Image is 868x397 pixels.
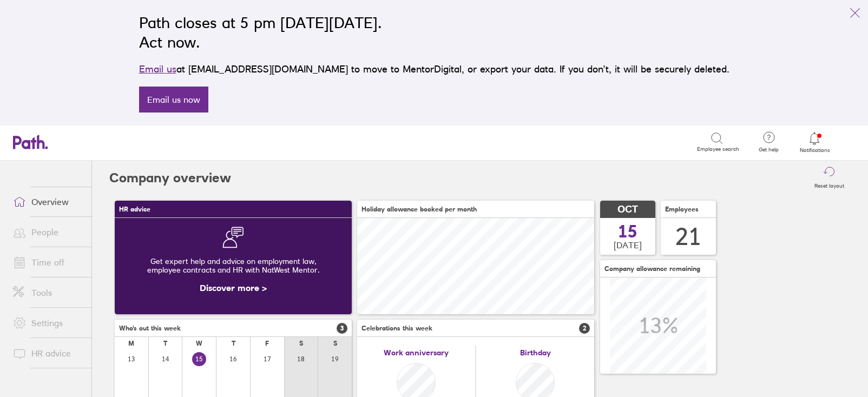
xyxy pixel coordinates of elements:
a: Notifications [797,131,832,154]
p: at [EMAIL_ADDRESS][DOMAIN_NAME] to move to MentorDigital, or export your data. If you don’t, it w... [139,62,729,77]
span: HR advice [119,206,150,213]
span: Who's out this week [119,325,181,332]
a: Email us [139,63,176,75]
a: People [4,221,91,243]
button: Reset layout [808,161,851,195]
span: OCT [617,204,638,215]
a: HR advice [4,342,91,364]
span: 3 [337,323,347,334]
label: Reset layout [808,180,851,189]
div: W [196,340,202,347]
a: Tools [4,282,91,303]
span: [DATE] [614,240,642,250]
div: T [232,340,235,347]
span: Notifications [797,147,832,154]
span: Get help [751,147,786,153]
div: T [163,340,167,347]
span: Employee search [697,146,739,153]
span: Employees [665,206,699,213]
span: Celebrations this week [361,325,432,332]
div: S [299,340,303,347]
span: 2 [579,323,590,334]
div: Get expert help and advice on employment law, employee contracts and HR with NatWest Mentor. [123,248,343,283]
a: Overview [4,191,91,213]
div: F [265,340,269,347]
a: Time off [4,252,91,273]
div: M [128,340,134,347]
h2: Company overview [109,161,231,195]
div: 21 [675,223,701,250]
span: Work anniversary [384,348,449,357]
span: 15 [618,223,637,240]
a: Email us now [139,87,208,113]
a: Discover more > [200,282,267,293]
span: Birthday [520,348,551,357]
div: S [333,340,337,347]
span: Company allowance remaining [604,265,700,273]
a: Settings [4,312,91,334]
h2: Path closes at 5 pm [DATE][DATE]. Act now. [139,13,729,52]
span: Holiday allowance booked per month [361,206,477,213]
div: Search [121,137,149,147]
